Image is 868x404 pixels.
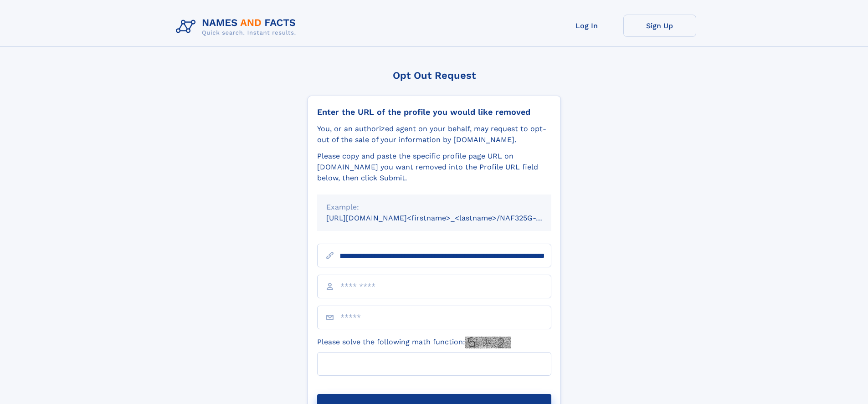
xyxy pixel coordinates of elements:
[326,202,542,213] div: Example:
[317,337,511,348] label: Please solve the following math function:
[623,15,696,37] a: Sign Up
[317,151,551,184] div: Please copy and paste the specific profile page URL on [DOMAIN_NAME] you want removed into the Pr...
[317,123,551,145] div: You, or an authorized agent on your behalf, may request to opt-out of the sale of your informatio...
[308,70,561,81] div: Opt Out Request
[317,107,551,117] div: Enter the URL of the profile you would like removed
[326,214,569,222] small: [URL][DOMAIN_NAME]<firstname>_<lastname>/NAF325G-xxxxxxxx
[550,15,623,37] a: Log In
[172,15,303,39] img: Logo Names and Facts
